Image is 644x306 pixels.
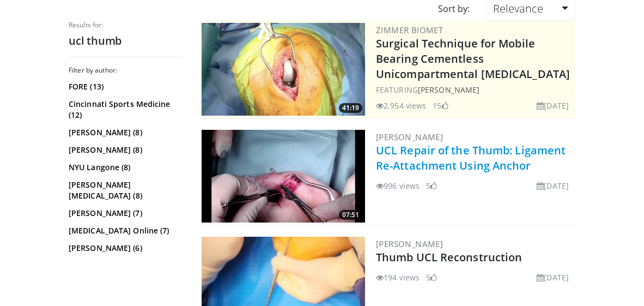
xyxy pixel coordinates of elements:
[376,36,570,81] a: Surgical Technique for Mobile Bearing Cementless Unicompartmental [MEDICAL_DATA]
[376,131,443,142] a: [PERSON_NAME]
[376,25,443,35] a: Zimmer Biomet
[376,180,420,191] li: 996 views
[202,130,365,223] img: 1db775ff-40cc-47dd-b7d5-0f20e14bca41.300x170_q85_crop-smart_upscale.jpg
[418,85,479,95] a: [PERSON_NAME]
[69,21,183,29] p: Results for:
[69,243,180,254] a: [PERSON_NAME] (6)
[69,162,180,173] a: NYU Langone (8)
[69,99,180,121] a: Cincinnati Sports Medicine (12)
[202,23,365,116] a: 41:19
[69,225,180,236] a: [MEDICAL_DATA] Online (7)
[537,100,569,111] li: [DATE]
[426,272,437,283] li: 5
[376,143,566,173] a: UCL Repair of the Thumb: Ligament Re-Attachment Using Anchor
[376,84,573,95] div: FEATURING
[69,145,180,155] a: [PERSON_NAME] (8)
[69,81,180,92] a: FORE (13)
[69,179,180,201] a: [PERSON_NAME] [MEDICAL_DATA] (8)
[69,66,183,75] h3: Filter by author:
[69,34,183,48] h2: ucl thumb
[69,127,180,138] a: [PERSON_NAME] (8)
[433,100,448,111] li: 15
[376,100,426,111] li: 2,954 views
[202,23,365,116] img: e9ed289e-2b85-4599-8337-2e2b4fe0f32a.300x170_q85_crop-smart_upscale.jpg
[376,250,522,265] a: Thumb UCL Reconstruction
[339,210,362,220] span: 07:51
[537,272,569,283] li: [DATE]
[537,180,569,191] li: [DATE]
[426,180,437,191] li: 5
[339,103,362,113] span: 41:19
[376,272,420,283] li: 194 views
[202,130,365,223] a: 07:51
[493,1,543,16] span: Relevance
[376,238,443,249] a: [PERSON_NAME]
[69,208,180,219] a: [PERSON_NAME] (7)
